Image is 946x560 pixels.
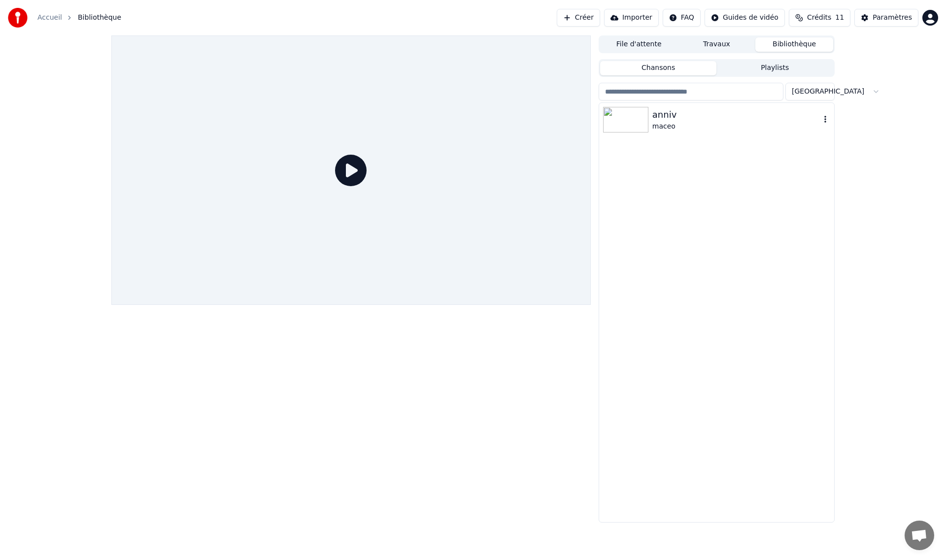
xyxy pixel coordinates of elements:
button: Travaux [678,37,756,52]
span: Crédits [807,13,831,23]
button: Guides de vidéo [705,9,785,27]
button: Bibliothèque [755,37,833,52]
img: youka [8,8,28,28]
span: 11 [835,13,844,23]
button: Chansons [600,61,717,75]
span: [GEOGRAPHIC_DATA] [792,87,864,97]
nav: breadcrumb [37,13,121,23]
button: FAQ [663,9,701,27]
div: Paramètres [873,13,912,23]
div: maceo [652,122,820,132]
div: Ouvrir le chat [905,521,934,550]
button: Paramètres [854,9,918,27]
button: Playlists [716,61,833,75]
button: File d'attente [600,37,678,52]
button: Créer [557,9,600,27]
div: anniv [652,108,820,122]
a: Accueil [37,13,62,23]
button: Crédits11 [789,9,850,27]
span: Bibliothèque [78,13,121,23]
button: Importer [604,9,659,27]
